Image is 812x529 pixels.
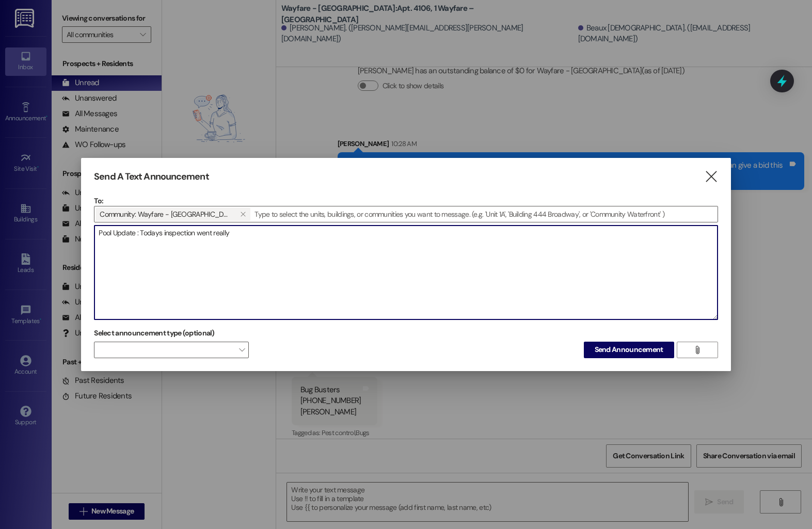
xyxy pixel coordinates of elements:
button: Send Announcement [584,342,674,358]
button: Community: Wayfare - Cumberland Park [235,207,250,221]
i:  [693,346,701,354]
span: Community: Wayfare - Cumberland Park [100,207,231,221]
label: Select announcement type (optional) [94,325,215,341]
div: Pool Update : Todays inspection went really [94,225,718,320]
input: Type to select the units, buildings, or communities you want to message. (e.g. 'Unit 1A', 'Buildi... [251,206,717,222]
p: To: [94,196,718,206]
i:  [240,210,246,218]
h3: Send A Text Announcement [94,171,209,183]
textarea: Pool Update : Todays inspection went really [94,226,717,319]
span: Send Announcement [595,344,663,355]
i:  [704,171,718,182]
